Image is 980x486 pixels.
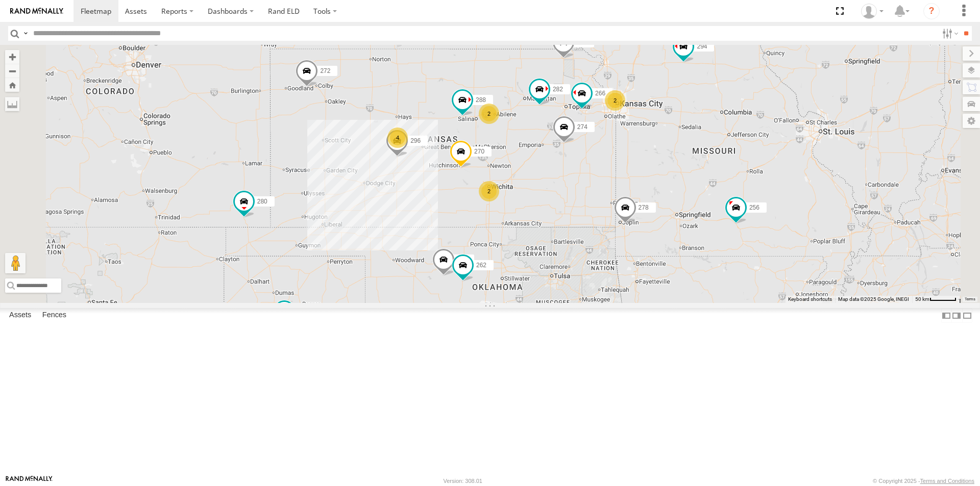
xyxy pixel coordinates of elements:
[605,90,625,111] div: 2
[963,114,980,128] label: Map Settings
[920,478,974,484] a: Terms and Conditions
[873,478,974,484] div: © Copyright 2025 -
[479,181,499,201] div: 2
[912,296,960,303] button: Map Scale: 50 km per 49 pixels
[479,104,499,124] div: 2
[553,86,563,93] span: 282
[577,123,587,131] span: 274
[951,308,962,323] label: Dock Summary Table to the Right
[5,97,19,111] label: Measure
[923,3,940,19] i: ?
[320,67,330,74] span: 272
[838,296,909,302] span: Map data ©2025 Google, INEGI
[257,198,267,205] span: 280
[749,204,759,211] span: 256
[387,127,408,148] div: 4
[21,26,30,41] label: Search Query
[595,90,605,97] span: 266
[697,43,707,50] span: 294
[10,8,63,15] img: rand-logo.svg
[476,97,486,104] span: 288
[476,262,486,269] span: 262
[37,309,71,323] label: Fences
[915,296,929,302] span: 50 km
[962,308,972,323] label: Hide Summary Table
[5,50,19,64] button: Zoom in
[6,476,53,486] a: Visit our Website
[444,478,482,484] div: Version: 308.01
[639,204,649,211] span: 278
[5,253,26,273] button: Drag Pegman onto the map to open Street View
[941,308,951,323] label: Dock Summary Table to the Left
[5,78,19,92] button: Zoom Home
[965,297,975,301] a: Terms (opens in new tab)
[857,4,887,19] div: Mary Lewis
[410,137,421,144] span: 296
[788,296,832,303] button: Keyboard shortcuts
[5,64,19,78] button: Zoom out
[4,309,36,323] label: Assets
[938,26,960,41] label: Search Filter Options
[474,148,484,156] span: 270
